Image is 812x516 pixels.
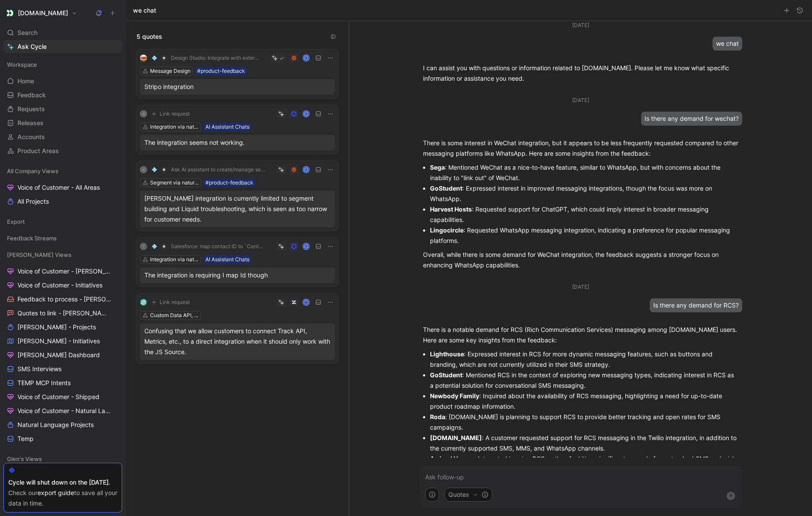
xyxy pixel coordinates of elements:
a: TEMP MCP Intents [3,376,122,390]
span: Export [7,217,25,226]
span: All Company Views [7,167,58,175]
span: Voice of Customer - Natural Language [17,407,111,415]
li: : Inquired about the availability of RCS messaging, highlighting a need for up-to-date product ro... [430,391,739,412]
a: Ask Cycle [3,40,122,53]
span: [PERSON_NAME] - Projects [17,323,96,331]
button: Link request [149,109,193,119]
span: Feedback [17,91,46,99]
strong: Sega [430,164,445,171]
div: Feedback Streams [3,232,122,245]
div: Search [3,26,122,39]
a: Voice of Customer - All Areas [3,181,122,194]
div: Check our to save all your data in time. [8,488,117,509]
a: export guide [38,489,74,496]
div: #product-feedback [205,178,253,187]
h1: [DOMAIN_NAME] [18,9,68,17]
img: 💠 [152,55,157,61]
img: Customer.io [6,9,14,17]
div: P [304,55,309,61]
a: Temp [3,432,122,445]
span: Link request [160,110,190,117]
span: Natural Language Projects [17,420,94,429]
li: : Mentioned WeChat as a nice-to-have feature, similar to WhatsApp, but with concerns about the in... [430,162,739,183]
button: 💠Ask AI assistant to create/manage segments - Segmentation [149,164,269,175]
button: Link request [149,297,193,308]
span: [PERSON_NAME] - Initiatives [17,337,100,345]
span: Releases [17,119,44,127]
div: Is there any demand for wechat? [641,112,742,126]
strong: GoStudent [430,371,462,379]
div: [PERSON_NAME] ViewsVoice of Customer - [PERSON_NAME]Voice of Customer - InitiativesFeedback to pr... [3,248,122,445]
a: [PERSON_NAME] - Projects [3,321,122,334]
span: Design Studio: Integrate with external tools to create designs [171,55,259,62]
p: I can assist you with questions or information related to [DOMAIN_NAME]. Please let me know what ... [423,63,739,84]
strong: [DOMAIN_NAME] [430,434,482,441]
span: Link request [160,299,190,306]
button: 💠Design Studio: Integrate with external tools to create designs [149,53,262,63]
div: Export [3,215,122,228]
div: [DATE] [572,21,589,30]
li: : Expressed interest in RCS for more dynamic messaging features, such as buttons and branding, wh... [430,349,739,370]
img: 💠 [152,167,157,172]
li: : Mentioned RCS in the context of exploring new messaging types, indicating interest in RCS as a ... [430,370,739,391]
span: Workspace [7,60,37,69]
div: Stripo integration [144,82,331,92]
a: Requests [3,103,122,116]
span: Requests [17,105,45,113]
a: [PERSON_NAME] - Initiatives [3,335,122,348]
a: Accounts [3,130,122,144]
a: Voice of Customer - [PERSON_NAME] [3,265,122,278]
li: : Requested support for ChatGPT, which could imply interest in broader messaging capabilities. [430,204,739,225]
div: AI Assistant Chats [205,255,249,264]
div: The integration seems not working. [144,137,331,148]
span: Quotes to link - [PERSON_NAME] [17,309,110,318]
span: Product Areas [17,147,59,155]
div: Integration via natural language [150,255,199,264]
strong: GoStudent [430,185,462,192]
a: Home [3,75,122,88]
img: logo [140,299,147,306]
span: Temp [17,434,34,443]
div: Is there any demand for RCS? [650,298,742,312]
div: All Company ViewsVoice of Customer - All AreasAll Projects [3,164,122,208]
a: Voice of Customer - Natural Language [3,404,122,417]
span: Feedback Streams [7,234,57,243]
span: Voice of Customer - All Areas [17,183,100,192]
a: [PERSON_NAME] Dashboard [3,349,122,362]
li: : Requested WhatsApp messaging integration, indicating a preference for popular messaging platforms. [430,225,739,246]
button: Quotes [444,488,492,502]
span: Voice of Customer - Initiatives [17,281,102,290]
a: Feedback to process - [PERSON_NAME] [3,293,122,306]
div: Cycle will shut down on the [DATE]. [8,477,117,488]
a: Product Areas [3,144,122,157]
div: Message Design [150,67,191,75]
span: Feedback to process - [PERSON_NAME] [17,295,112,304]
span: Voice of Customer - Shipped [17,393,99,401]
a: Voice of Customer - Initiatives [3,279,122,292]
div: Workspace [3,58,122,71]
img: 💠 [152,244,157,249]
div: S [140,110,147,117]
div: [DATE] [572,283,589,291]
a: Voice of Customer - Shipped [3,390,122,403]
span: 5 quotes [136,31,162,42]
div: P [304,111,309,117]
div: Export [3,215,122,231]
span: Ask Cycle [17,41,47,52]
strong: Lingocircle [430,226,464,234]
strong: Harvest Hosts [430,205,472,213]
strong: Lighthouse [430,350,464,358]
a: All Projects [3,195,122,208]
li: : A customer requested support for RCS messaging in the Twilio integration, in addition to the cu... [430,433,739,454]
div: [PERSON_NAME] integration is currently limited to segment building and Liquid troubleshooting, wh... [144,193,331,225]
span: SMS Interviews [17,365,61,373]
img: logo [140,55,147,62]
div: M [304,300,309,305]
div: [PERSON_NAME] Views [3,248,122,261]
div: Confusing that we allow customers to connect Track API, Metrics, etc., to a direct integration wh... [144,326,331,357]
div: Custom Data API, Web, and Server integrations [150,311,199,320]
a: Natural Language Projects [3,418,122,431]
div: All Company Views [3,164,122,178]
span: Search [17,27,38,38]
a: Releases [3,116,122,130]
